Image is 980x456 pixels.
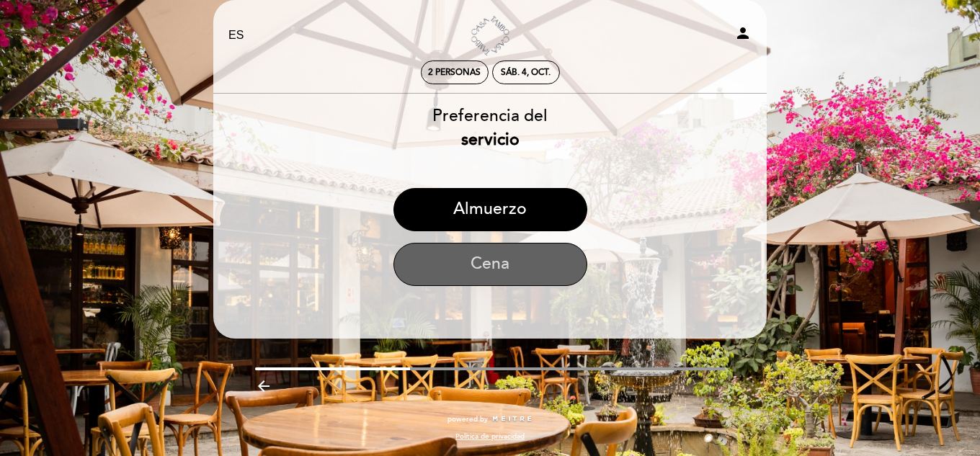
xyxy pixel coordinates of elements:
a: Política de privacidad [455,432,525,442]
span: 2 personas [428,67,481,78]
div: sáb. 4, oct. [501,67,551,78]
b: servicio [461,130,520,150]
i: arrow_backward [255,377,272,395]
div: Preferencia del [213,104,767,152]
button: person [734,24,752,47]
button: Cena [393,243,587,286]
i: person [734,24,752,42]
img: MEITRE [491,416,533,423]
a: Casa Tambo [400,16,580,55]
a: powered by [447,414,533,424]
span: powered by [447,414,488,424]
button: Almuerzo [393,188,587,231]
